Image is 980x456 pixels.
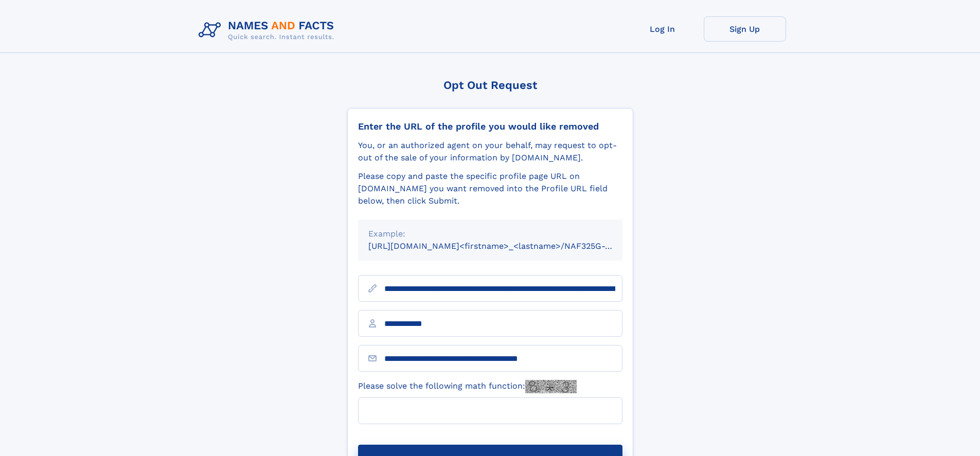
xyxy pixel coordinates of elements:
[621,16,704,42] a: Log In
[704,16,786,42] a: Sign Up
[347,79,633,92] div: Opt Out Request
[358,139,622,164] div: You, or an authorized agent on your behalf, may request to opt-out of the sale of your informatio...
[358,380,577,393] label: Please solve the following math function:
[194,16,343,44] img: Logo Names and Facts
[358,170,622,207] div: Please copy and paste the specific profile page URL on [DOMAIN_NAME] you want removed into the Pr...
[368,228,612,240] div: Example:
[358,121,622,132] div: Enter the URL of the profile you would like removed
[368,241,642,251] small: [URL][DOMAIN_NAME]<firstname>_<lastname>/NAF325G-xxxxxxxx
